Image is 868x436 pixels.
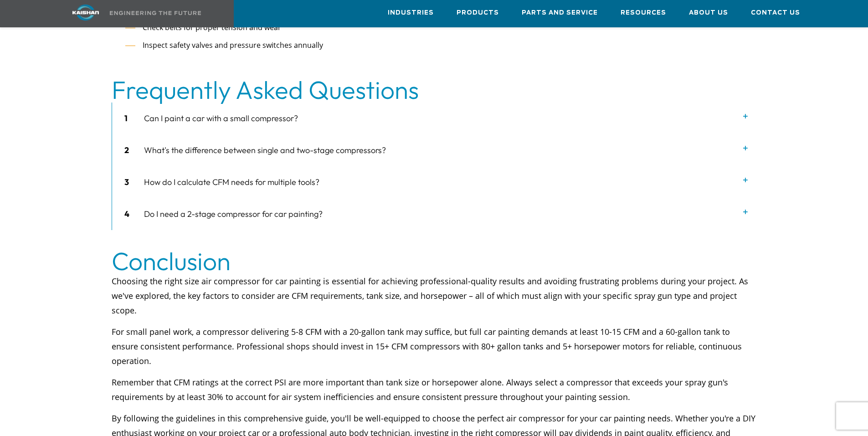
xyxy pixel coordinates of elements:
[112,77,757,103] h2: Frequently Asked Questions
[388,8,434,18] span: Industries
[112,198,757,230] div: 4Do I need a 2-stage compressor for car painting?
[522,8,598,18] span: Parts and Service
[621,8,666,18] span: Resources
[112,134,757,166] div: What's the difference between single and two-stage compressors?
[112,198,757,230] div: Do I need a 2-stage compressor for car painting?
[457,8,499,18] span: Products
[751,8,800,18] span: Contact Us
[143,22,281,32] span: Check belts for proper tension and wear
[112,103,757,134] div: 1Can I paint a car with a small compressor?
[621,0,666,25] a: Resources
[143,40,323,50] span: Inspect safety valves and pressure switches annually
[112,377,728,402] span: Remember that CFM ratings at the correct PSI are more important than tank size or horsepower alon...
[112,103,757,134] div: Can I paint a car with a small compressor?
[112,166,757,198] div: 3How do I calculate CFM needs for multiple tools?
[110,11,201,15] img: Engineering the future
[124,175,129,189] span: 3
[124,112,128,125] span: 1
[124,144,129,157] span: 2
[689,8,728,18] span: About Us
[751,0,800,25] a: Contact Us
[689,0,728,25] a: About Us
[51,5,120,21] img: kaishan logo
[522,0,598,25] a: Parts and Service
[112,134,757,166] div: 2What's the difference between single and two-stage compressors?
[388,0,434,25] a: Industries
[457,0,499,25] a: Products
[112,276,748,316] span: Choosing the right size air compressor for car painting is essential for achieving professional-q...
[112,248,757,274] h2: Conclusion
[112,326,742,366] span: For small panel work, a compressor delivering 5-8 CFM with a 20-gallon tank may suffice, but full...
[124,207,129,221] span: 4
[112,166,757,198] div: How do I calculate CFM needs for multiple tools?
